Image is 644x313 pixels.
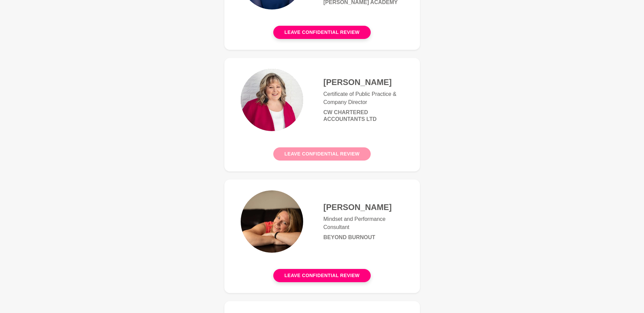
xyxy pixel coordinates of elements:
[324,215,404,231] p: Mindset and Performance Consultant
[324,109,404,123] h6: CW Chartered Accountants Ltd
[273,26,371,39] button: Leave confidential review
[324,77,404,87] h4: [PERSON_NAME]
[273,147,371,161] button: Leave confidential review
[224,58,420,171] a: [PERSON_NAME]Certificate of Public Practice & Company DirectorCW Chartered Accountants LtdLeave c...
[324,202,404,212] h4: [PERSON_NAME]
[324,90,404,106] p: Certificate of Public Practice & Company Director
[224,180,420,293] a: [PERSON_NAME]Mindset and Performance ConsultantBeyond BurnoutLeave confidential review
[324,234,404,241] h6: Beyond Burnout
[273,269,371,282] button: Leave confidential review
